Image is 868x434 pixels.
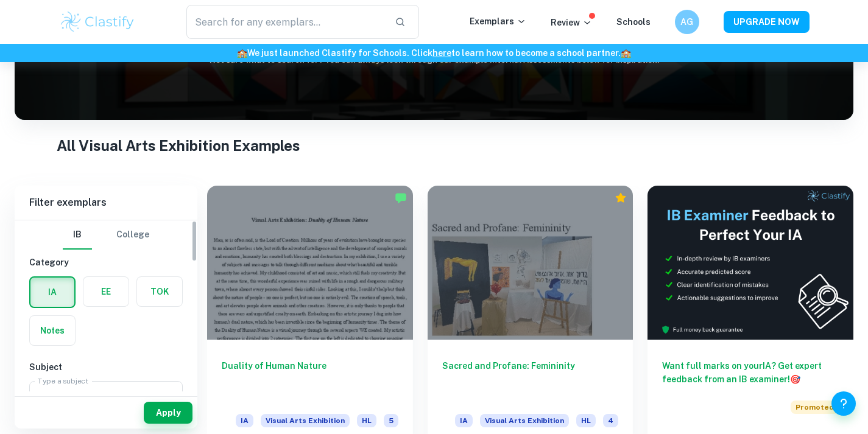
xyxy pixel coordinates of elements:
[432,48,451,58] a: here
[116,220,149,250] button: College
[621,48,631,58] span: 🏫
[551,16,592,29] p: Review
[603,414,618,427] span: 4
[647,186,853,340] img: Thumbnail
[15,186,197,220] h6: Filter exemplars
[261,414,350,427] span: Visual Arts Exhibition
[615,192,627,204] div: Premium
[63,220,92,250] button: IB
[791,401,839,414] span: Promoted
[384,414,398,427] span: 5
[675,10,699,34] button: AG
[790,374,800,384] span: 🎯
[236,414,253,427] span: IA
[480,414,569,427] span: Visual Arts Exhibition
[357,414,376,427] span: HL
[662,359,839,386] h6: Want full marks on your IA ? Get expert feedback from an IB examiner!
[455,414,473,427] span: IA
[470,15,526,28] p: Exemplars
[63,220,149,250] div: Filter type choice
[576,414,596,427] span: HL
[30,316,75,345] button: Notes
[186,5,386,39] input: Search for any exemplars...
[83,277,129,306] button: EE
[30,278,74,307] button: IA
[161,390,178,407] button: Open
[222,359,398,399] h6: Duality of Human Nature
[59,10,136,34] img: Clastify logo
[680,15,694,29] h6: AG
[237,48,247,58] span: 🏫
[137,277,182,306] button: TOK
[29,256,183,269] h6: Category
[616,17,651,27] a: Schools
[38,376,88,386] label: Type a subject
[57,135,811,156] h1: All Visual Arts Exhibition Examples
[442,359,619,399] h6: Sacred and Profane: Femininity
[724,11,810,33] button: UPGRADE NOW
[395,192,407,204] img: Marked
[2,46,866,60] h6: We just launched Clastify for Schools. Click to learn how to become a school partner.
[144,402,192,424] button: Apply
[29,360,183,374] h6: Subject
[831,391,856,416] button: Help and Feedback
